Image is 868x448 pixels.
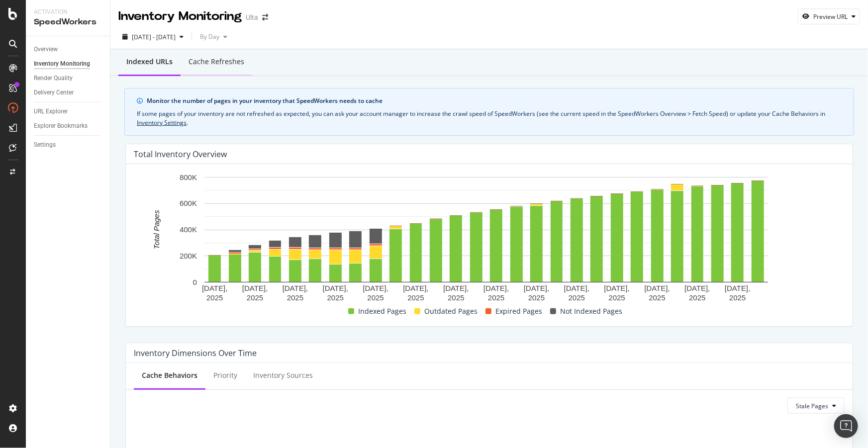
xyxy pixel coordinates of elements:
[363,284,388,292] text: [DATE],
[202,284,227,292] text: [DATE],
[34,59,90,69] div: Inventory Monitoring
[34,121,103,131] a: Explorer Bookmarks
[34,140,56,150] div: Settings
[34,121,88,131] div: Explorer Bookmarks
[34,73,73,84] div: Render Quality
[118,29,188,45] button: [DATE] - [DATE]
[34,140,103,150] a: Settings
[253,370,313,380] div: Inventory Sources
[495,305,542,317] span: Expired Pages
[448,294,464,302] text: 2025
[403,284,428,292] text: [DATE],
[604,284,630,292] text: [DATE],
[528,294,545,302] text: 2025
[684,284,710,292] text: [DATE],
[180,226,197,234] text: 400K
[609,294,625,302] text: 2025
[287,294,303,302] text: 2025
[134,348,257,358] div: Inventory Dimensions Over Time
[213,370,237,380] div: Priority
[262,14,268,21] div: arrow-right-arrow-left
[34,8,102,16] div: Activation
[180,199,197,208] text: 600K
[34,16,102,28] div: SpeedWorkers
[147,96,842,105] div: Monitor the number of pages in your inventory that SpeedWorkers needs to cache
[180,252,197,260] text: 200K
[152,210,161,249] text: Total Pages
[564,284,589,292] text: [DATE],
[649,294,665,302] text: 2025
[407,294,424,302] text: 2025
[813,12,848,21] div: Preview URL
[34,106,103,117] a: URL Explorer
[206,294,223,302] text: 2025
[132,33,176,41] span: [DATE] - [DATE]
[725,284,750,292] text: [DATE],
[283,284,308,292] text: [DATE],
[443,284,469,292] text: [DATE],
[193,278,197,286] text: 0
[569,294,585,302] text: 2025
[246,12,258,22] div: Ulta
[196,32,219,41] span: By Day
[787,398,845,414] button: Stale Pages
[358,305,406,317] span: Indexed Pages
[118,8,242,25] div: Inventory Monitoring
[126,57,173,67] div: Indexed URLs
[137,118,187,127] a: Inventory Settings
[560,305,622,317] span: Not Indexed Pages
[124,88,854,136] div: info banner
[189,57,244,67] div: Cache refreshes
[137,109,842,127] div: If some pages of your inventory are not refreshed as expected, you can ask your account manager t...
[798,8,860,24] button: Preview URL
[689,294,705,302] text: 2025
[196,29,231,45] button: By Day
[488,294,504,302] text: 2025
[424,305,478,317] span: Outdated Pages
[327,294,344,302] text: 2025
[524,284,549,292] text: [DATE],
[323,284,348,292] text: [DATE],
[34,44,103,55] a: Overview
[142,370,197,380] div: Cache Behaviors
[34,88,103,98] a: Delivery Center
[134,149,227,159] div: Total Inventory Overview
[834,414,858,438] div: Open Intercom Messenger
[134,172,838,304] svg: A chart.
[34,106,68,117] div: URL Explorer
[242,284,268,292] text: [DATE],
[247,294,263,302] text: 2025
[34,59,103,69] a: Inventory Monitoring
[34,44,58,55] div: Overview
[644,284,670,292] text: [DATE],
[729,294,746,302] text: 2025
[796,402,828,410] span: Stale Pages
[34,88,74,98] div: Delivery Center
[483,284,509,292] text: [DATE],
[367,294,384,302] text: 2025
[34,73,103,84] a: Render Quality
[180,173,197,181] text: 800K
